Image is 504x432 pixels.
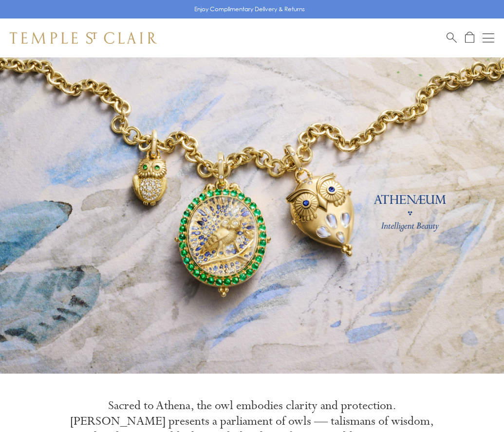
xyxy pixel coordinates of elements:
a: Open Shopping Bag [465,32,474,44]
img: Temple St. Clair [10,32,157,44]
a: Search [447,32,457,44]
p: Enjoy Complimentary Delivery & Returns [194,4,305,14]
button: Open navigation [483,32,494,44]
